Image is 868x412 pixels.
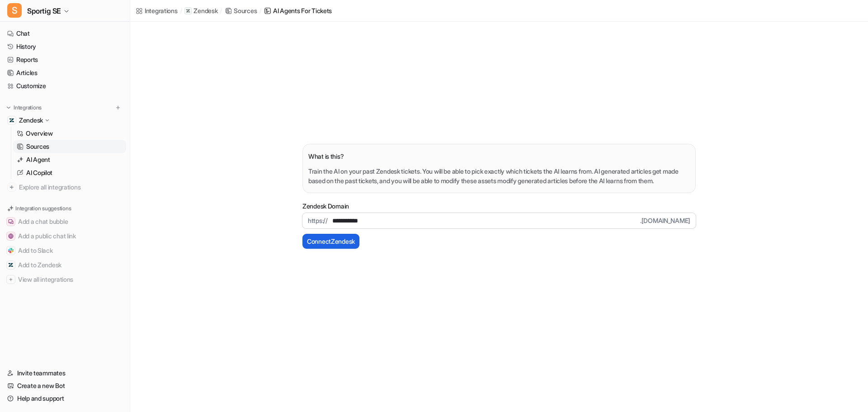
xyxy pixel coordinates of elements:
[234,6,257,15] div: Sources
[4,229,126,243] button: Add a public chat linkAdd a public chat link
[26,142,49,151] p: Sources
[4,103,44,112] button: Integrations
[4,181,126,194] a: Explore all integrations
[27,5,61,17] span: Sportig SE
[14,104,42,111] p: Integrations
[193,6,217,15] p: Zendesk
[4,272,126,287] button: View all integrationsView all integrations
[19,180,123,194] span: Explore all integrations
[8,262,14,268] img: Add to Zendesk
[4,367,126,379] a: Invite teammates
[4,258,126,272] button: Add to ZendeskAdd to Zendesk
[8,277,14,282] img: View all integrations
[4,392,126,405] a: Help and support
[26,168,52,177] p: AI Copilot
[264,6,332,15] a: AI Agents for tickets
[4,214,126,229] button: Add a chat bubbleAdd a chat bubble
[7,3,22,18] span: S
[9,118,14,123] img: Zendesk
[225,6,257,15] a: Sources
[4,66,126,79] a: Articles
[136,6,178,15] a: Integrations
[7,183,16,192] img: explore all integrations
[115,104,121,111] img: menu_add.svg
[4,80,126,92] a: Customize
[145,6,178,15] div: Integrations
[180,7,182,15] span: /
[220,7,222,15] span: /
[15,204,71,213] p: Integration suggestions
[26,129,53,138] p: Overview
[259,7,261,15] span: /
[19,116,43,125] p: Zendesk
[184,6,217,15] a: Zendesk
[4,40,126,53] a: History
[302,202,349,210] label: Zendesk Domain
[308,166,690,185] p: Train the AI on your past Zendesk tickets. You will be able to pick exactly which tickets the AI ...
[13,140,126,153] a: Sources
[4,53,126,66] a: Reports
[13,153,126,166] a: AI Agent
[8,219,14,224] img: Add a chat bubble
[5,104,12,111] img: expand menu
[273,6,332,15] div: AI Agents for tickets
[4,379,126,392] a: Create a new Bot
[26,155,50,164] p: AI Agent
[13,127,126,140] a: Overview
[4,243,126,258] button: Add to SlackAdd to Slack
[308,152,690,161] h3: What is this?
[4,27,126,40] a: Chat
[302,234,359,249] button: ConnectZendesk
[640,213,696,228] span: .[DOMAIN_NAME]
[8,233,14,239] img: Add a public chat link
[13,166,126,179] a: AI Copilot
[8,248,14,253] img: Add to Slack
[302,213,328,228] span: https://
